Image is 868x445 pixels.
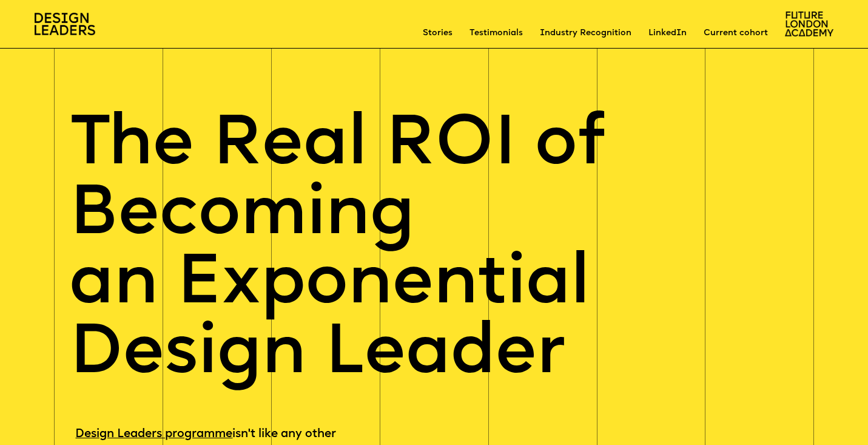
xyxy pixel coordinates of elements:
a: Current cohort [704,27,768,39]
h1: The Real ROI of Becoming an Exponential Design Leader [69,112,798,390]
a: Industry Recognition [540,27,631,39]
a: Design Leaders programme [75,429,232,440]
a: LinkedIn [648,27,687,39]
a: Testimonials [469,27,523,39]
a: Stories [423,27,453,39]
